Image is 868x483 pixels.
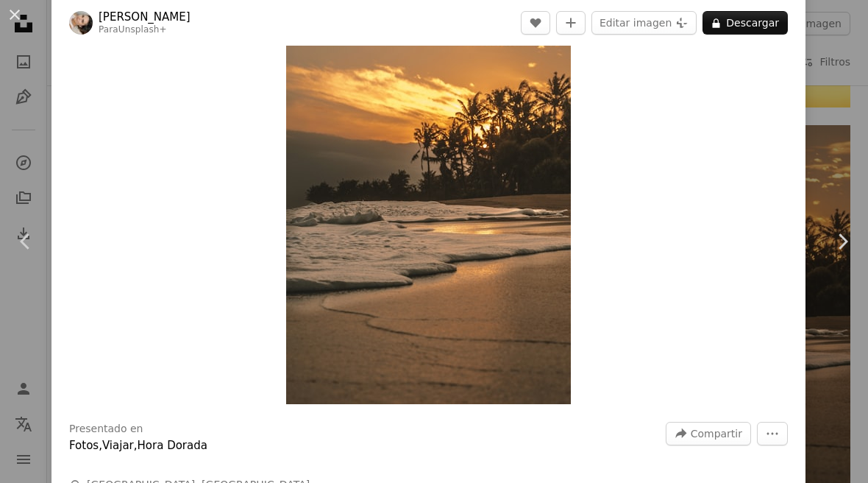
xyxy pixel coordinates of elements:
a: Unsplash+ [118,24,167,35]
button: Compartir esta imagen [666,422,751,445]
div: Para [99,24,191,36]
a: Hora Dorada [138,439,207,452]
a: Siguiente [817,171,868,312]
h3: Presentado en [69,422,143,437]
button: Más acciones [757,422,788,445]
button: Descargar [702,11,788,35]
a: [PERSON_NAME] [99,10,191,24]
span: Compartir [691,423,742,445]
button: Editar imagen [591,11,697,35]
a: Viajar [102,439,134,452]
a: Fotos [69,439,99,452]
button: Añade a la colección [556,11,586,35]
button: Me gusta [521,11,550,35]
span: , [134,439,138,452]
span: , [99,439,102,452]
img: Ve al perfil de Polina Kuzovkova [69,11,93,35]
